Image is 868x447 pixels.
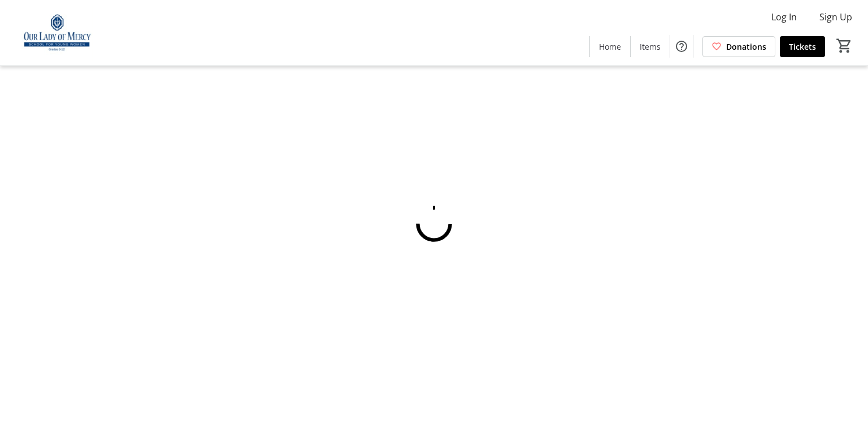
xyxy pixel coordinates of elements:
a: Items [631,36,670,57]
span: Log In [771,10,797,24]
span: Items [640,41,661,53]
button: Help [670,35,693,58]
a: Home [590,36,630,57]
button: Sign Up [810,8,861,26]
span: Tickets [789,41,816,53]
a: Donations [702,36,775,57]
img: Our Lady of Mercy School for Young Women's Logo [7,5,107,61]
button: Log In [762,8,806,26]
button: Cart [834,36,854,56]
span: Home [599,41,621,53]
span: Donations [726,41,766,53]
a: Tickets [780,36,825,57]
span: Sign Up [819,10,852,24]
